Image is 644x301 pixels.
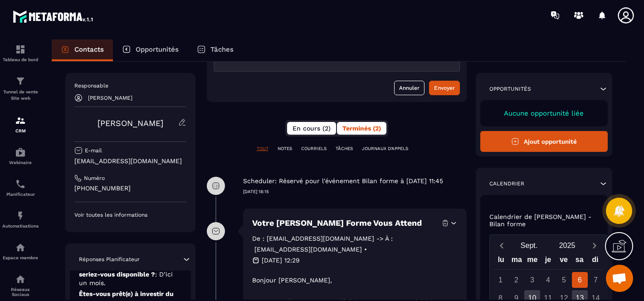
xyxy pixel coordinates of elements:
p: Tâches [210,45,234,53]
div: ma [509,253,525,269]
button: Open months overlay [510,238,548,253]
p: Opportunités [136,45,179,53]
a: Contacts [52,39,113,61]
p: NOTES [278,146,292,152]
p: Tableau de bord [2,57,39,62]
p: Réseaux Sociaux [2,287,39,297]
div: je [540,253,556,269]
button: En cours (2) [287,122,336,135]
p: Responsable [74,82,186,89]
button: Previous month [493,239,510,252]
a: formationformationCRM [2,108,39,140]
span: Terminés (2) [342,125,381,132]
a: automationsautomationsAutomatisations [2,204,39,235]
a: formationformationTableau de bord [2,37,39,69]
div: me [525,253,541,269]
p: Espace membre [2,255,39,260]
p: TOUT [257,146,268,152]
img: logo [13,8,94,24]
button: Terminés (2) [337,122,386,135]
p: Calendrier [489,180,524,187]
img: social-network [15,274,26,285]
p: JOURNAUX D'APPELS [362,146,408,152]
div: sa [571,253,587,269]
p: Calendrier de [PERSON_NAME] - Bilan forme [489,213,599,228]
div: Envoyer [434,83,455,92]
img: formation [15,115,26,126]
a: schedulerschedulerPlanificateur [2,172,39,204]
a: Tâches [188,39,243,61]
p: [DATE] 12:29 [262,255,300,266]
a: formationformationTunnel de vente Site web [2,69,39,108]
span: [EMAIL_ADDRESS][DOMAIN_NAME] [254,244,362,255]
div: 6 [572,272,588,288]
p: E-mail [85,147,102,154]
p: [PHONE_NUMBER] [74,184,186,193]
button: Open years overlay [548,238,586,253]
p: Automatisations [2,223,39,228]
p: [PERSON_NAME] [88,95,132,101]
p: Opportunités [489,85,531,92]
a: [PERSON_NAME] [98,118,163,128]
div: ve [556,253,572,269]
div: 3 [524,272,540,288]
a: Ouvrir le chat [606,265,633,292]
img: scheduler [15,179,26,189]
img: automations [15,210,26,221]
p: Bonjour [PERSON_NAME], [252,275,458,286]
div: 4 [540,272,556,288]
p: TÂCHES [336,146,353,152]
p: Webinaire [2,160,39,165]
p: Votre [PERSON_NAME] forme vous attend [252,218,422,228]
p: COURRIELS [301,146,327,152]
img: automations [15,242,26,253]
button: Ajout opportunité [480,131,608,152]
p: Réponses Planificateur [79,256,140,263]
p: [DATE] 18:15 [243,189,467,195]
button: Annuler [394,81,424,95]
img: automations [15,147,26,158]
p: Scheduler: Réservé pour l'événement Bilan forme à [DATE] 11:45 [243,177,443,185]
p: Aucune opportunité liée [489,109,599,117]
span: En cours (2) [293,125,331,132]
img: formation [15,76,26,87]
p: Numéro [84,175,105,182]
p: [EMAIL_ADDRESS][DOMAIN_NAME] [74,157,186,165]
div: 1 [493,272,508,288]
button: Envoyer [429,81,460,95]
img: formation [15,44,26,55]
p: CRM [2,128,39,133]
p: Tunnel de vente Site web [2,89,39,102]
a: automationsautomationsWebinaire [2,140,39,172]
p: Contacts [74,45,104,53]
p: Voir toutes les informations [74,211,186,218]
div: 5 [556,272,572,288]
button: Next month [586,239,603,252]
div: 7 [588,272,604,288]
div: 2 [508,272,524,288]
a: Opportunités [113,39,188,61]
div: di [587,253,603,269]
div: lu [493,253,509,269]
p: De : [EMAIL_ADDRESS][DOMAIN_NAME] -> À : • [252,233,455,255]
a: automationsautomationsEspace membre [2,235,39,267]
p: Planificateur [2,192,39,197]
